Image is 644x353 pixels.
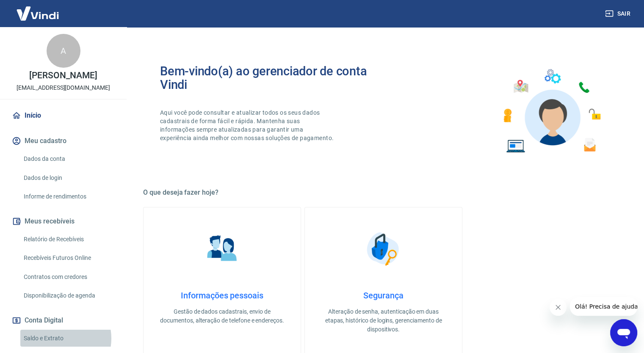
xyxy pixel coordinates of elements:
[20,287,116,304] a: Disponibilização de agenda
[157,290,287,301] h4: Informações pessoais
[603,6,634,22] button: Sair
[201,228,243,270] img: Informações pessoais
[20,330,116,347] a: Saldo e Extrato
[10,0,65,26] img: Vindi
[550,299,567,316] iframe: Fechar mensagem
[10,132,116,150] button: Meu cadastro
[20,231,116,248] a: Relatório de Recebíveis
[318,307,448,334] p: Alteração de senha, autenticação em duas etapas, histórico de logins, gerenciamento de dispositivos.
[47,34,80,68] div: A
[5,6,71,13] span: Olá! Precisa de ajuda?
[318,290,448,301] h4: Segurança
[20,268,116,286] a: Contratos com credores
[20,249,116,267] a: Recebíveis Futuros Online
[10,311,116,330] button: Conta Digital
[496,64,607,158] img: Imagem de um avatar masculino com diversos icones exemplificando as funcionalidades do gerenciado...
[29,71,97,80] p: [PERSON_NAME]
[570,297,637,316] iframe: Mensagem da empresa
[20,188,116,205] a: Informe de rendimentos
[20,169,116,187] a: Dados de login
[160,108,335,142] p: Aqui você pode consultar e atualizar todos os seus dados cadastrais de forma fácil e rápida. Mant...
[17,83,110,92] p: [EMAIL_ADDRESS][DOMAIN_NAME]
[362,228,405,270] img: Segurança
[143,188,624,197] h5: O que deseja fazer hoje?
[10,106,116,125] a: Início
[10,212,116,231] button: Meus recebíveis
[160,64,384,91] h2: Bem-vindo(a) ao gerenciador de conta Vindi
[610,319,637,346] iframe: Botão para abrir a janela de mensagens
[20,150,116,168] a: Dados da conta
[157,307,287,325] p: Gestão de dados cadastrais, envio de documentos, alteração de telefone e endereços.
